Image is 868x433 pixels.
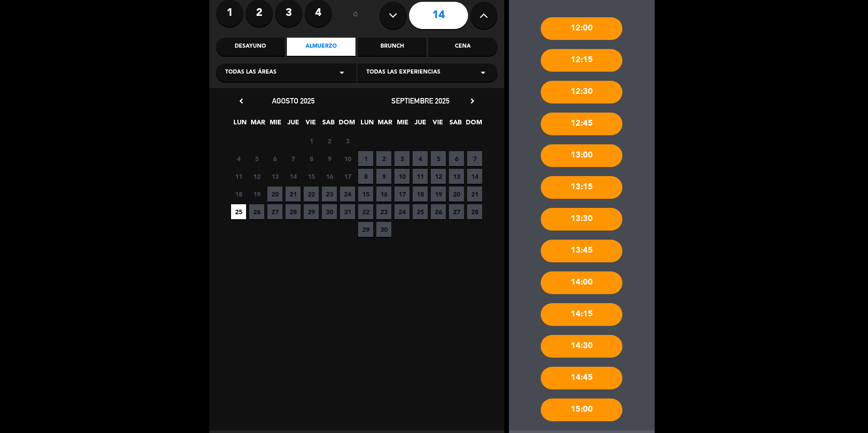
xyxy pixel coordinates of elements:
[304,151,319,166] span: 8
[216,38,285,56] div: Desayuno
[541,17,622,40] div: 12:00
[360,117,375,132] span: LUN
[395,187,409,202] span: 17
[249,204,264,219] span: 26
[541,240,622,262] div: 13:45
[448,117,463,132] span: SAB
[322,204,337,219] span: 30
[541,303,622,326] div: 14:15
[231,204,246,219] span: 25
[467,169,482,184] span: 14
[304,204,319,219] span: 29
[468,96,477,106] i: chevron_right
[431,187,446,202] span: 19
[541,271,622,294] div: 14:00
[340,204,355,219] span: 31
[395,151,409,166] span: 3
[232,117,247,132] span: LUN
[431,204,446,219] span: 26
[413,204,428,219] span: 25
[430,117,445,132] span: VIE
[322,169,337,184] span: 16
[358,38,426,56] div: Brunch
[321,117,336,132] span: SAB
[413,187,428,202] span: 18
[541,49,622,72] div: 12:15
[541,367,622,389] div: 14:45
[336,67,347,78] i: arrow_drop_down
[431,169,446,184] span: 12
[286,151,301,166] span: 7
[467,151,482,166] span: 7
[541,176,622,199] div: 13:15
[376,151,391,166] span: 2
[449,187,464,202] span: 20
[267,204,282,219] span: 27
[267,187,282,202] span: 20
[267,151,282,166] span: 6
[225,68,276,77] span: Todas las áreas
[449,169,464,184] span: 13
[449,204,464,219] span: 27
[358,169,373,184] span: 8
[272,96,315,105] span: agosto 2025
[250,117,265,132] span: MAR
[267,169,282,184] span: 13
[541,81,622,103] div: 12:30
[304,133,319,148] span: 1
[237,96,246,106] i: chevron_left
[376,204,391,219] span: 23
[395,117,410,132] span: MIE
[322,187,337,202] span: 23
[340,187,355,202] span: 24
[249,169,264,184] span: 12
[413,169,428,184] span: 11
[339,117,354,132] span: DOM
[541,144,622,167] div: 13:00
[286,169,301,184] span: 14
[541,399,622,421] div: 15:00
[467,187,482,202] span: 21
[286,204,301,219] span: 28
[358,204,373,219] span: 22
[377,117,392,132] span: MAR
[286,117,301,132] span: JUE
[231,151,246,166] span: 4
[413,151,428,166] span: 4
[366,68,440,77] span: Todas las experiencias
[391,96,449,105] span: septiembre 2025
[231,187,246,202] span: 18
[541,113,622,135] div: 12:45
[303,117,318,132] span: VIE
[541,208,622,231] div: 13:30
[541,335,622,358] div: 14:30
[304,169,319,184] span: 15
[376,187,391,202] span: 16
[249,151,264,166] span: 5
[431,151,446,166] span: 5
[287,38,355,56] div: Almuerzo
[466,117,481,132] span: DOM
[358,187,373,202] span: 15
[376,222,391,237] span: 30
[395,204,409,219] span: 24
[358,151,373,166] span: 1
[304,187,319,202] span: 22
[268,117,283,132] span: MIE
[429,38,497,56] div: Cena
[467,204,482,219] span: 28
[286,187,301,202] span: 21
[340,151,355,166] span: 10
[478,67,488,78] i: arrow_drop_down
[376,169,391,184] span: 9
[449,151,464,166] span: 6
[358,222,373,237] span: 29
[340,133,355,148] span: 3
[395,169,409,184] span: 10
[340,169,355,184] span: 17
[322,133,337,148] span: 2
[413,117,428,132] span: JUE
[322,151,337,166] span: 9
[231,169,246,184] span: 11
[249,187,264,202] span: 19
